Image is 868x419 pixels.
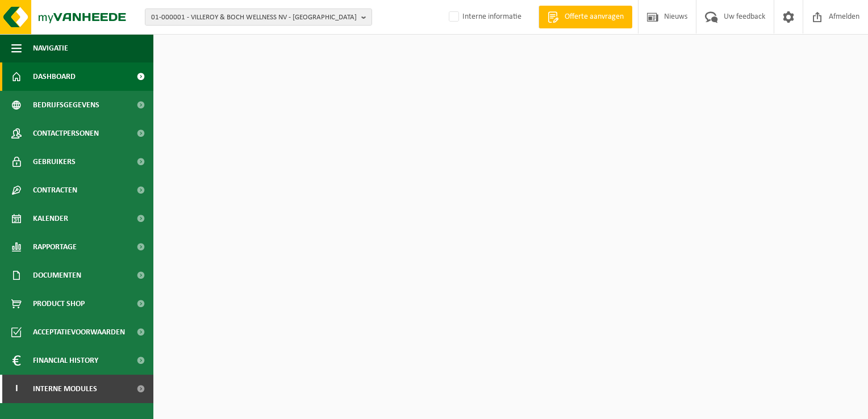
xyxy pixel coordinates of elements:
[33,176,77,204] span: Contracten
[33,346,98,375] span: Financial History
[33,233,77,261] span: Rapportage
[33,375,97,403] span: Interne modules
[539,6,632,28] a: Offerte aanvragen
[33,34,68,62] span: Navigatie
[33,119,99,148] span: Contactpersonen
[145,9,372,26] button: 01-000001 - VILLEROY & BOCH WELLNESS NV - [GEOGRAPHIC_DATA]
[562,11,627,23] span: Offerte aanvragen
[33,318,125,346] span: Acceptatievoorwaarden
[11,375,22,403] span: I
[33,62,76,91] span: Dashboard
[151,9,357,26] span: 01-000001 - VILLEROY & BOCH WELLNESS NV - [GEOGRAPHIC_DATA]
[446,9,521,26] label: Interne informatie
[33,204,68,233] span: Kalender
[33,290,85,318] span: Product Shop
[33,91,99,119] span: Bedrijfsgegevens
[33,148,76,176] span: Gebruikers
[33,261,81,290] span: Documenten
